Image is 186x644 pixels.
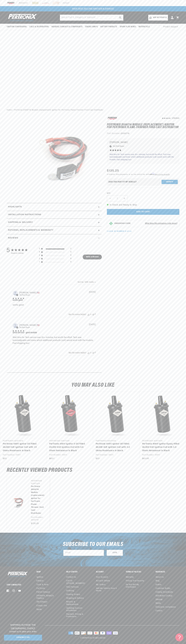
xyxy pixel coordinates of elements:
[66,593,80,596] a: Viewing Orders
[6,247,10,254] div: 5
[139,174,142,175] span: $13
[95,313,96,316] div: 0
[7,203,102,211] summary: Highlights
[7,109,12,112] a: Home
[96,583,105,587] a: My orders
[19,327,30,328] span: Verified Buyer
[8,221,33,224] h2: Shipping & Delivery
[142,442,181,453] a: PerTronix 40611 Ignitor Epoxy Filled 40,000 Volt Ignition Coil with 3.0 Ohms Resistance in Black
[107,203,179,207] p: In-Stock and Ready to Ship
[80,637,92,639] small: © 2025 .
[36,583,49,587] a: Tools & Parts
[78,281,84,283] span: Sort by:
[66,576,76,579] a: Contact us
[88,352,90,354] div: Vote up
[39,261,71,264] div: 1 star by 0 reviews
[137,24,151,30] summary: Motorcycle
[60,15,123,21] input: Search Part #, Category or Keyword
[85,281,94,283] div: With media
[126,576,134,579] a: Warranty
[153,16,167,19] span: Add my vehicle
[114,222,131,224] strong: EMISSIONS CODE
[114,222,177,225] button: EMISSIONS CODEWhat does this emissions code mean?
[133,6,139,11] button: Translation missing: en.sections.announcements.next_announcement
[156,598,163,601] a: Sitemap
[93,637,106,639] small: All rights reserved.
[70,254,71,257] div: 0
[39,261,40,263] div: 1
[85,637,92,639] a: PerTronix
[162,180,178,184] button: Verify
[110,141,177,144] p: [PERSON_NAME]
[126,579,144,583] a: Privacy and Security
[70,248,71,251] div: 2
[7,234,102,242] summary: Reviews
[90,314,91,316] div: 0
[39,254,71,257] div: 3 star by 0 reviews
[148,15,168,21] a: Add my vehicle
[163,24,179,30] summary: Product Support
[14,109,103,112] a: PerTronix D500716 Module (replacement) Ignitor for PerTronix Flame-Thrower Ford Cast Distributor
[90,352,91,354] div: 0
[31,485,45,515] a: PerTronix D500716 Module (replacement) Ignitor for PerTronix Flame-Thrower Ford Cast Distributor
[39,254,40,257] div: 3
[13,298,24,299] div: 5 star rating out of 5 stars
[66,600,88,606] a: Returns & Replacements
[4,630,42,633] p: Contact us to place your order.
[89,324,96,326] div: [DATE]
[7,468,179,473] h2: RECENTLY VIEWED PRODUCTS
[120,25,136,28] span: Spark Plug Wires
[156,601,161,605] a: Media
[66,606,88,612] a: Updating Account Information
[39,248,40,250] div: 5
[69,314,86,316] div: Was this review helpful?
[84,24,99,30] summary: Engine Swaps
[8,229,53,232] h2: Returns, Replacements & Warranty
[107,168,119,173] span: $135.25
[156,605,176,609] a: Emissions compliance
[156,576,164,579] a: About Us
[53,7,133,10] div: 1 of 2
[107,132,179,135] div: Part Number:
[109,221,113,226] img: Emissions code
[4,624,42,630] h3: Shipping Outside the [GEOGRAPHIC_DATA]?
[13,330,37,332] div: 5 star rating out of 5 stars
[107,230,131,233] p: C.A.R.B. EO Number: D-57-22
[47,6,53,11] button: Translation missing: en.sections.announcements.previous_announcement
[36,579,43,583] a: Exhaust
[11,252,27,254] div: Based on 2 reviews
[85,25,98,28] span: Engine Swaps
[70,251,71,254] div: 0
[163,25,178,28] span: Product Support
[66,585,79,589] a: FAQ Pertronix
[156,609,162,613] a: Careers
[99,24,118,30] summary: Battery Products
[70,257,71,261] div: 0
[118,24,137,30] summary: Spark Plug Wires
[28,24,50,30] summary: Coils & Distributors
[39,257,40,260] div: 2
[126,583,150,589] a: Do not sell my information
[66,612,90,619] a: Payment, Pricing & Promotions
[107,173,170,176] p: 4 interest-free payments or as low as /mo with .
[13,299,24,301] div: works good
[63,542,123,547] h3: Subscribe to our emails
[36,600,47,604] a: JBA Exhaust
[7,24,28,30] summary: Ignition Conversions
[7,477,179,528] ul: Slider
[39,248,71,251] div: 5 star by 2 reviews
[49,442,88,453] a: PerTronix 45011 Ignitor II Oil Filled 45,000 Volt Ignition Coil with 0.6 Ohms Resistance in Black
[108,181,137,183] div: Does This part fit My vehicle?
[92,313,94,316] div: Vote down
[8,236,18,240] h2: Reviews
[78,281,96,283] button: Sort by:With media
[53,7,133,10] div: Announcement
[117,15,123,21] button: search button
[36,590,50,594] a: Patriot Exhaust
[92,351,94,354] div: Vote down
[72,8,114,10] a: SHOP BEST SELLING IGNITION & EXHAUST
[7,13,37,22] img: Pertronix
[36,604,47,608] a: Compu-Fire
[7,383,179,388] h2: You may also like
[70,261,71,264] div: 0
